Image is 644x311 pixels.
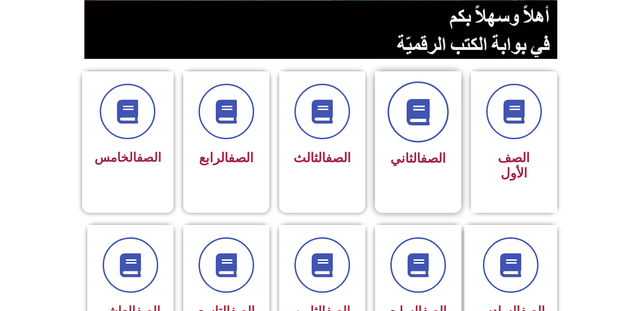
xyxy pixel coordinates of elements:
[94,150,161,165] span: الخامس
[498,150,530,181] span: الصف الأول
[293,150,351,166] span: الثالث
[326,150,351,166] a: الصف
[421,151,446,166] a: الصف
[199,150,254,166] span: الرابع
[390,151,446,166] span: الثاني
[137,150,161,165] a: الصف
[228,150,254,166] a: الصف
